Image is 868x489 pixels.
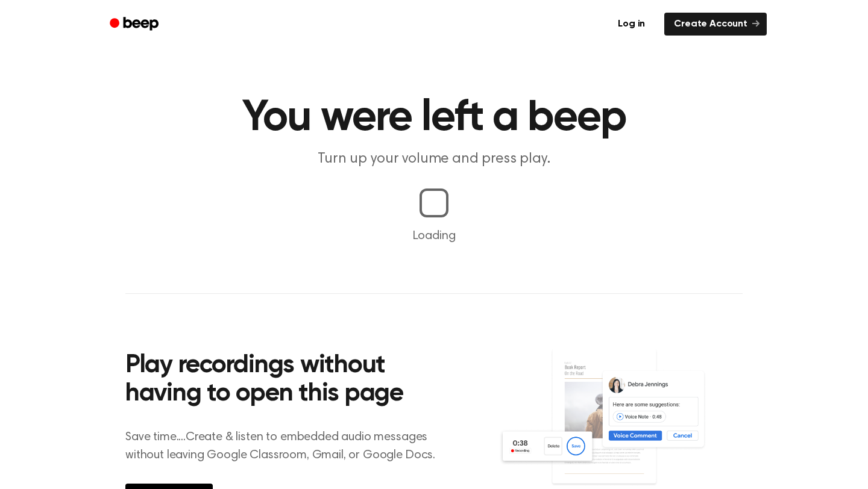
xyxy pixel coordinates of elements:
[125,96,743,140] h1: You were left a beep
[606,10,657,38] a: Log in
[101,13,169,36] a: Beep
[14,227,854,245] p: Loading
[664,13,767,36] a: Create Account
[125,352,450,409] h2: Play recordings without having to open this page
[125,428,450,464] p: Save time....Create & listen to embedded audio messages without leaving Google Classroom, Gmail, ...
[203,149,665,169] p: Turn up your volume and press play.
